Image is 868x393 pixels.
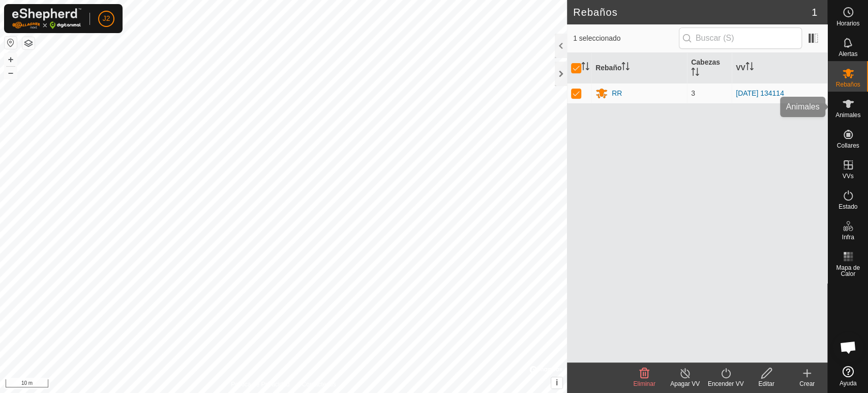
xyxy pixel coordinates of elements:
[836,143,859,149] span: Collares
[302,380,336,389] a: Contáctenos
[746,379,787,388] div: Editar
[231,380,289,389] a: Política de Privacidad
[573,6,812,18] h2: Rebaños
[103,13,110,24] span: J2
[621,64,630,72] p-sorticon: Activar para ordenar
[839,204,857,210] span: Estado
[5,67,17,79] button: –
[612,88,622,99] div: RR
[840,380,857,386] span: Ayuda
[687,53,732,83] th: Cabezas
[842,173,853,179] span: VVs
[691,89,695,97] span: 3
[633,380,655,387] span: Eliminar
[691,69,699,77] p-sorticon: Activar para ordenar
[835,112,860,118] span: Animales
[732,53,827,83] th: VV
[665,379,705,388] div: Apagar VV
[833,332,863,362] a: Chat abierto
[839,51,857,57] span: Alertas
[573,33,679,44] span: 1 seleccionado
[842,234,854,240] span: Infra
[551,377,562,388] button: i
[22,37,35,49] button: Capas del Mapa
[736,89,784,97] a: [DATE] 134114
[835,81,860,88] span: Rebaños
[830,265,865,277] span: Mapa de Calor
[591,53,687,83] th: Rebaño
[787,379,827,388] div: Crear
[705,379,746,388] div: Encender VV
[556,378,558,387] span: i
[812,5,817,20] span: 1
[679,27,802,49] input: Buscar (S)
[581,64,589,72] p-sorticon: Activar para ordenar
[836,20,859,26] span: Horarios
[5,37,17,49] button: Restablecer Mapa
[828,362,868,390] a: Ayuda
[5,53,17,66] button: +
[745,64,754,72] p-sorticon: Activar para ordenar
[12,8,81,29] img: Logo Gallagher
